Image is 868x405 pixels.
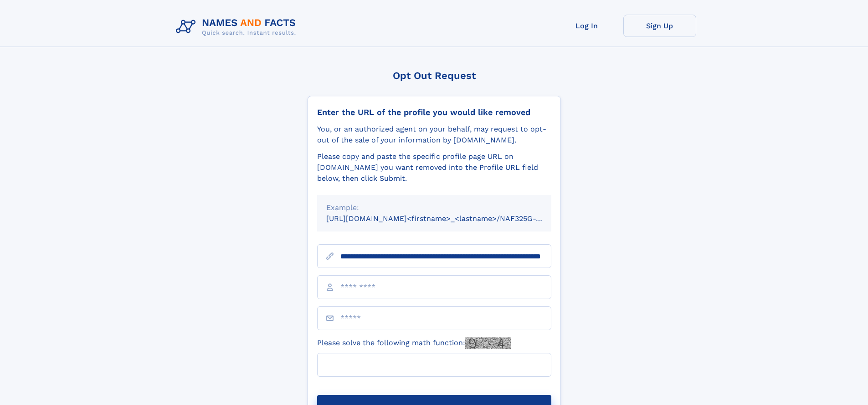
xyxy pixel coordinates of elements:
[550,15,623,37] a: Log In
[317,151,551,184] div: Please copy and paste the specific profile page URL on [DOMAIN_NAME] you want removed into the Pr...
[317,337,511,349] label: Please solve the following math function:
[317,107,551,117] div: Enter the URL of the profile you would like removed
[308,70,561,81] div: Opt Out Request
[326,214,569,223] small: [URL][DOMAIN_NAME]<firstname>_<lastname>/NAF325G-xxxxxxxx
[623,15,696,37] a: Sign Up
[172,15,303,39] img: Logo Names and Facts
[326,202,542,213] div: Example:
[317,124,551,146] div: You, or an authorized agent on your behalf, may request to opt-out of the sale of your informatio...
